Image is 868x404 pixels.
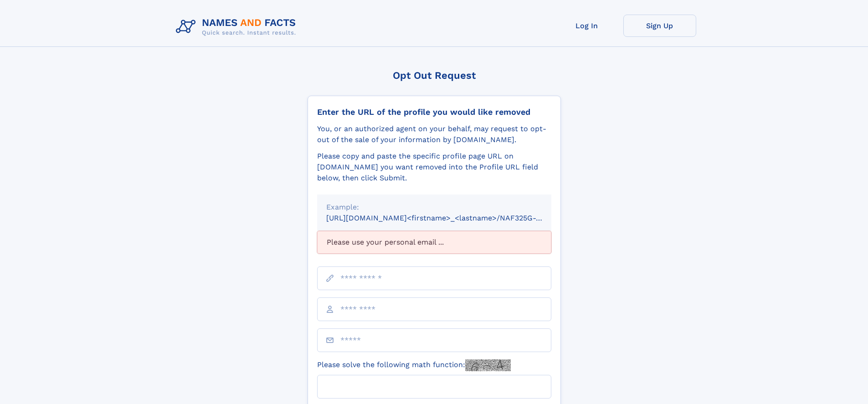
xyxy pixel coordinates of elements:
small: [URL][DOMAIN_NAME]<firstname>_<lastname>/NAF325G-xxxxxxxx [326,214,569,222]
div: Enter the URL of the profile you would like removed [317,107,551,117]
div: Example: [326,202,542,213]
img: Logo Names and Facts [172,15,303,39]
div: Opt Out Request [308,70,561,81]
div: You, or an authorized agent on your behalf, may request to opt-out of the sale of your informatio... [317,123,551,145]
div: Please use your personal email ... [317,231,551,254]
div: Please copy and paste the specific profile page URL on [DOMAIN_NAME] you want removed into the Pr... [317,151,551,184]
a: Sign Up [623,15,696,37]
label: Please solve the following math function: [317,359,511,371]
a: Log In [550,15,623,37]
